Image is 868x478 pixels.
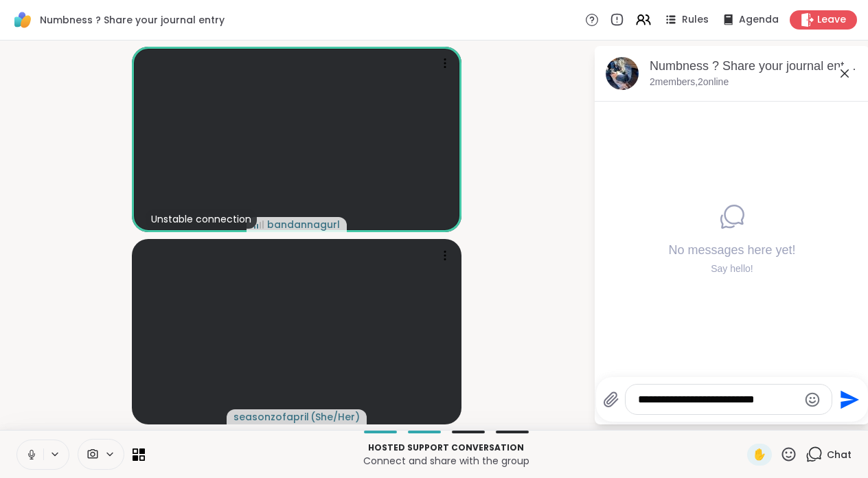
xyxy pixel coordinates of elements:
[832,384,863,415] button: Send
[682,13,709,27] span: Rules
[650,58,858,75] div: Numbness ? Share your journal entry, [DATE]
[827,448,852,462] span: Chat
[668,262,795,275] div: Say hello!
[817,13,846,27] span: Leave
[11,8,34,32] img: ShareWell Logomark
[267,218,340,231] span: bandannagurl
[650,76,729,89] p: 2 members, 2 online
[753,446,766,463] span: ✋
[668,242,795,259] h4: No messages here yet!
[146,209,257,229] div: Unstable connection
[40,13,225,27] span: Numbness ? Share your journal entry
[233,410,309,424] span: seasonzofapril
[153,442,739,454] p: Hosted support conversation
[638,393,798,407] textarea: Type your message
[739,13,779,27] span: Agenda
[153,454,739,468] p: Connect and share with the group
[804,391,821,408] button: Emoji picker
[310,410,360,424] span: ( She/Her )
[606,57,639,90] img: Numbness ? Share your journal entry, Oct 14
